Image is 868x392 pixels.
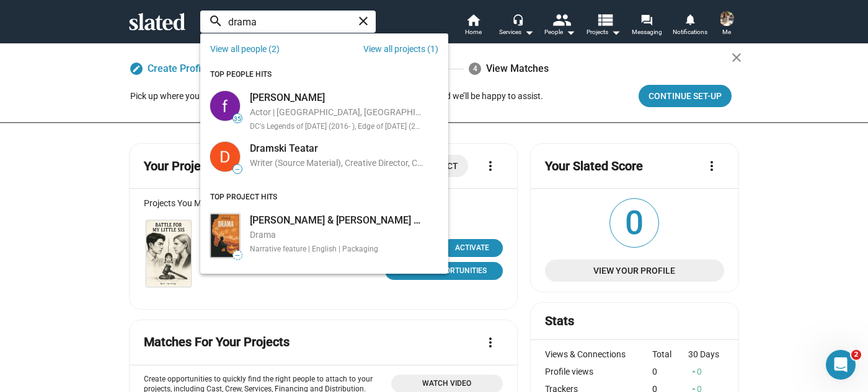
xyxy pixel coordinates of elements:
[545,313,574,329] mat-card-title: Stats
[132,64,141,73] mat-icon: edit
[200,65,448,85] div: TOP PEOPLE HITS
[250,107,424,120] div: Actor | [GEOGRAPHIC_DATA], [GEOGRAPHIC_DATA]
[449,242,495,255] div: Activate
[545,367,653,377] div: Profile views
[200,188,448,207] div: TOP PROJECT HITS
[649,85,722,107] span: Continue Set-up
[704,159,719,173] mat-icon: more_vert
[712,9,742,41] button: Gillian YongMe
[610,199,658,247] span: 0
[250,91,424,104] div: [PERSON_NAME]
[545,158,643,175] mat-card-title: Your Slated Score
[632,25,662,40] span: Messaging
[130,58,209,80] a: Create Profile
[673,25,707,40] span: Notifications
[233,252,242,259] span: —
[608,25,623,40] mat-icon: arrow_drop_down
[545,349,653,359] div: Views & Connections
[465,25,482,40] span: Home
[512,14,523,25] mat-icon: headset_mic
[483,335,498,350] mat-icon: more_vert
[250,214,424,227] div: [PERSON_NAME] & [PERSON_NAME] Comedy Drama
[552,11,570,28] mat-icon: people
[729,50,744,65] mat-icon: close
[144,218,193,289] a: Battle For My Little Sis
[451,12,495,40] a: Home
[684,13,696,25] mat-icon: notifications
[689,367,698,376] mat-icon: arrow_drop_up
[469,58,549,80] div: View Matches
[719,11,734,26] img: Gillian Yong
[200,11,376,33] input: Search people and projects
[545,259,724,282] a: View Your Profile
[356,14,371,28] mat-icon: close
[130,90,543,102] div: Pick up where you left off to finish onboarding. If you need any help, and we’ll be happy to assist.
[582,12,625,40] button: Projects
[210,44,280,54] a: View all people (2)
[144,334,290,351] mat-card-title: Matches For Your Projects
[442,239,503,257] button: Activate
[499,25,534,40] div: Services
[688,367,724,377] div: 0
[826,350,856,380] iframe: Intercom live chat
[210,214,240,258] img: Daphne & Ambrose Comedy Drama
[250,157,424,170] div: Writer (Source Material), Creative Director, Casting Director, Post-Production Audio Technician, ...
[399,377,495,390] span: Watch Video
[722,25,731,40] span: Me
[563,25,578,40] mat-icon: arrow_drop_down
[233,166,242,173] span: —
[469,63,481,75] span: 4
[544,25,575,40] div: People
[250,229,424,242] div: Drama
[144,158,218,175] mat-card-title: Your Projects
[146,220,191,287] img: Battle For My Little Sis
[851,350,861,360] span: 2
[596,11,614,28] mat-icon: view_list
[688,349,724,359] div: 30 Days
[233,115,242,123] span: 35
[466,12,480,27] mat-icon: home
[250,245,424,255] div: Narrative feature | English | Packaging
[555,259,714,282] span: View Your Profile
[363,44,438,54] a: View all projects (1)
[250,142,424,155] div: Dramski Teatar
[250,122,424,132] div: DC's Legends of [DATE] (2016- ), Edge of [DATE] (2014)
[639,85,732,107] button: Continue Set-up
[521,25,536,40] mat-icon: arrow_drop_down
[625,12,668,40] a: Messaging
[210,142,240,172] img: Dramski Teatar
[538,12,582,40] button: People
[587,25,621,40] span: Projects
[144,198,503,208] div: Projects You Manage
[210,91,240,121] img: franz drameh
[483,159,498,173] mat-icon: more_vert
[640,14,652,25] mat-icon: forum
[652,367,688,377] div: 0
[495,12,538,40] button: Services
[668,12,712,40] a: Notifications
[652,349,688,359] div: Total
